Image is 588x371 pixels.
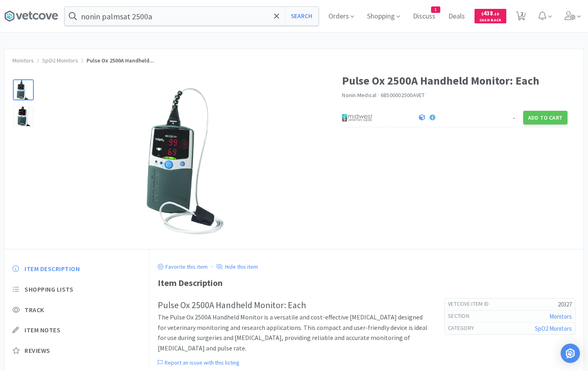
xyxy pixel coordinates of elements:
[378,91,380,99] span: ·
[513,14,529,21] a: 2
[158,298,428,312] h2: Pulse Ox 2500A Handheld Monitor: Each
[342,72,567,90] h1: Pulse Ox 2500A Handheld Monitor: Each
[342,91,376,99] a: Nonin Medical
[549,313,572,320] a: Monitors
[431,7,440,12] span: 1
[25,265,80,273] span: Item Description
[475,5,506,27] a: $438.18Cash Back
[65,7,318,25] input: Search by item, sku, manufacturer, ingredient, size...
[128,80,243,241] img: de05e5ead8db41a784c9d92ded6a57f5_42482.png
[448,312,476,320] h6: Section
[513,113,515,122] span: -
[25,326,60,334] span: Item Notes
[381,91,425,99] span: 68500002500AVET
[87,57,154,64] span: Pulse Ox 2500A Handheld...
[158,276,576,290] div: Item Description
[163,263,208,270] p: Favorite this item
[535,325,572,332] a: SpO2 Monitors
[12,57,34,64] a: Monitors
[493,11,499,17] span: . 18
[42,57,78,64] a: SpO2 Monitors
[561,344,580,363] div: Open Intercom Messenger
[410,13,439,20] a: Discuss1
[445,13,468,20] a: Deals
[495,300,572,309] h5: 20327
[479,18,501,23] span: Cash Back
[523,111,567,124] button: Add to Cart
[158,312,428,353] p: The Pulse Ox 2500A Handheld Monitor is a versatile and cost-effective [MEDICAL_DATA] designed for...
[223,263,258,270] p: Hide this item
[25,285,73,294] span: Shopping Lists
[481,11,483,17] span: $
[342,112,372,124] img: 4dd14cff54a648ac9e977f0c5da9bc2e_5.png
[163,359,239,366] p: Report an issue with this listing
[285,7,318,25] button: Search
[481,9,499,17] span: 438
[448,300,495,308] h6: Vetcove Item Id
[211,261,213,272] div: ·
[25,306,44,314] span: Track
[448,324,481,332] h6: Category
[25,346,50,355] span: Reviews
